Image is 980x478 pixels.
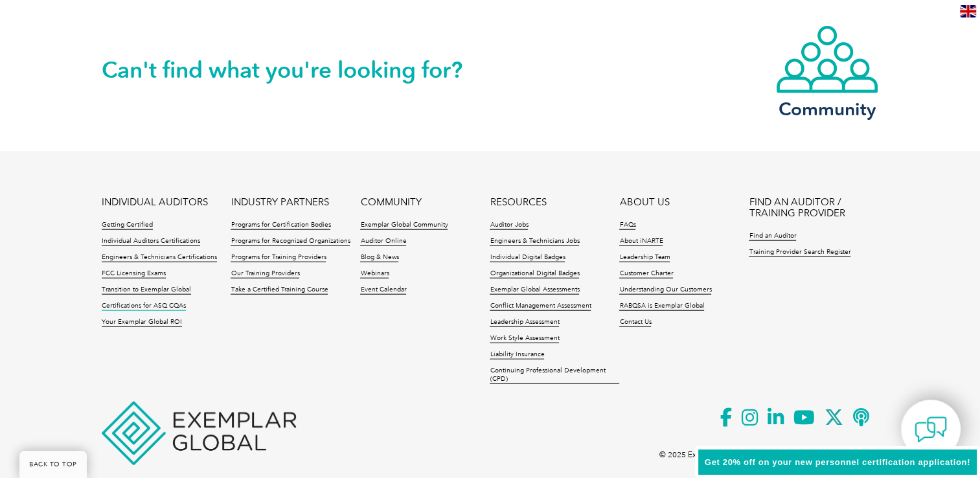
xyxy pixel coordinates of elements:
[102,302,186,311] a: Certifications for ASQ CQAs
[490,269,579,279] a: Organizational Digital Badges
[102,269,166,279] a: FCC Licensing Exams
[915,413,947,446] img: contact-chat.png
[619,237,663,246] a: About iNARTE
[490,318,559,327] a: Leadership Assessment
[102,286,191,295] a: Transition to Exemplar Global
[749,248,850,257] a: Training Provider Search Register
[231,253,326,262] a: Programs for Training Providers
[360,253,398,262] a: Blog & News
[490,367,619,384] a: Continuing Professional Development (CPD)
[102,221,153,230] a: Getting Certified
[102,253,217,262] a: Engineers & Technicians Certifications
[231,286,328,295] a: Take a Certified Training Course
[360,286,406,295] a: Event Calendar
[490,253,565,262] a: Individual Digital Badges
[490,237,579,246] a: Engineers & Technicians Jobs
[360,197,421,208] a: COMMUNITY
[490,221,528,230] a: Auditor Jobs
[960,5,976,17] img: en
[619,286,711,295] a: Understanding Our Customers
[775,25,879,95] img: icon-community.webp
[231,197,328,208] a: INDUSTRY PARTNERS
[749,232,796,241] a: Find an Auditor
[619,253,670,262] a: Leadership Team
[619,197,669,208] a: ABOUT US
[749,197,878,219] a: FIND AN AUDITOR / TRAINING PROVIDER
[19,451,87,478] a: BACK TO TOP
[619,269,673,279] a: Customer Charter
[102,237,200,246] a: Individual Auditors Certifications
[490,350,544,359] a: Liability Insurance
[102,402,296,465] img: Exemplar Global
[490,286,579,295] a: Exemplar Global Assessments
[775,101,879,117] h3: Community
[360,237,406,246] a: Auditor Online
[490,197,546,208] a: RESOURCES
[102,197,208,208] a: INDIVIDUAL AUDITORS
[705,457,970,467] span: Get 20% off on your new personnel certification application!
[490,302,591,311] a: Conflict Management Assessment
[231,221,330,230] a: Programs for Certification Bodies
[775,25,879,117] a: Community
[659,448,879,462] p: © 2025 Exemplar Global Inc (Formerly RABQSA International).
[619,302,704,311] a: RABQSA is Exemplar Global
[102,318,182,327] a: Your Exemplar Global ROI
[619,221,635,230] a: FAQs
[231,269,299,279] a: Our Training Providers
[102,60,490,80] h2: Can't find what you're looking for?
[619,318,651,327] a: Contact Us
[490,334,559,343] a: Work Style Assessment
[360,269,389,279] a: Webinars
[231,237,350,246] a: Programs for Recognized Organizations
[360,221,448,230] a: Exemplar Global Community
